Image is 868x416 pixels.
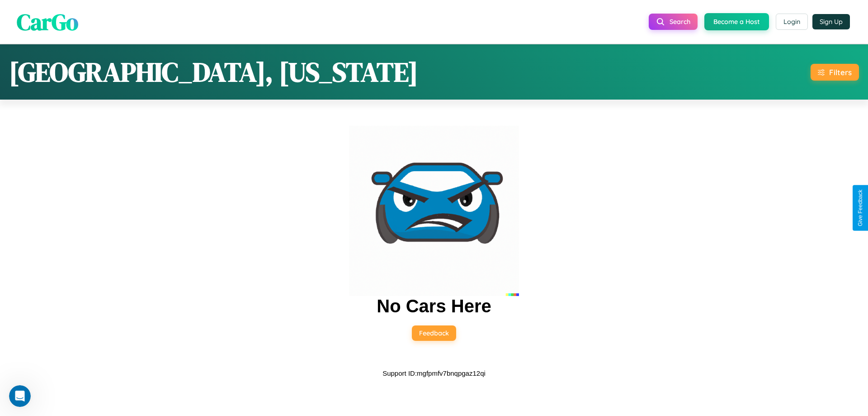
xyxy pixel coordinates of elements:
button: Filters [811,64,859,81]
p: Support ID: mgfpmfv7bnqpgaz12qi [382,367,486,379]
div: Filters [829,67,852,77]
div: Give Feedback [857,190,863,226]
button: Search [649,14,698,30]
h2: No Cars Here [377,296,491,316]
button: Sign Up [812,14,850,29]
h1: [GEOGRAPHIC_DATA], [US_STATE] [9,53,418,91]
button: Become a Host [704,13,769,30]
iframe: Intercom live chat [9,385,31,407]
span: Search [670,18,690,26]
span: CarGo [17,6,78,37]
img: car [349,126,519,296]
button: Feedback [412,325,456,341]
button: Login [776,14,808,30]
